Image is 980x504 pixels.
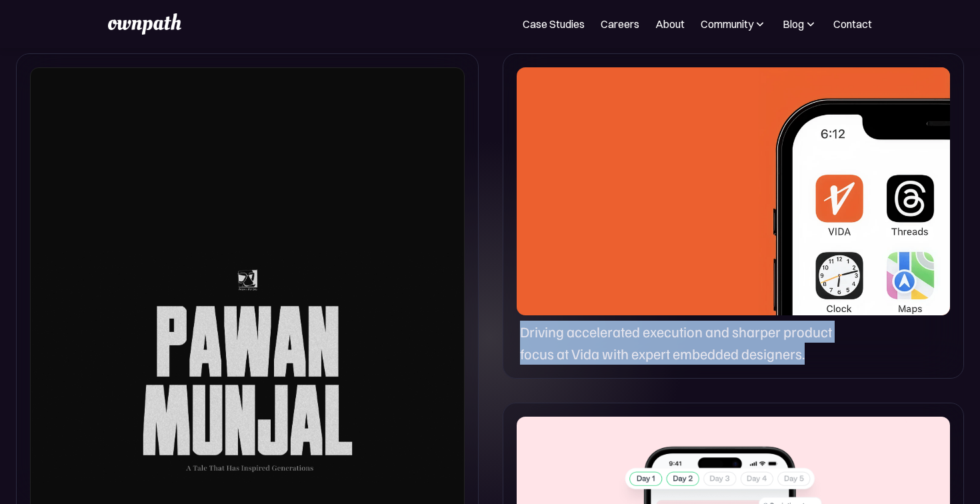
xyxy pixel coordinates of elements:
[701,16,767,32] div: Community
[520,321,855,365] p: Driving accelerated execution and sharper product focus at Vida with expert embedded designers.
[601,16,639,32] a: Careers
[523,16,585,32] a: Case Studies
[701,16,753,32] div: Community
[783,16,817,32] div: Blog
[655,16,685,32] a: About
[783,16,804,32] div: Blog
[833,16,872,32] a: Contact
